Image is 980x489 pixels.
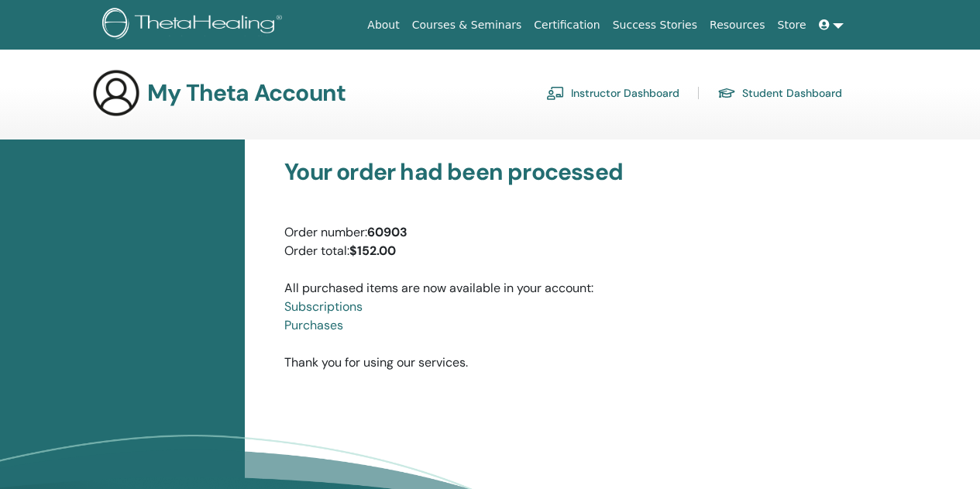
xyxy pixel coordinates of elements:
a: Certification [528,11,606,40]
a: Courses & Seminars [406,11,528,40]
a: About [361,11,405,40]
h3: Your order had been processed [284,158,857,186]
a: Subscriptions [284,298,363,315]
a: Success Stories [607,11,703,40]
strong: 60903 [367,224,407,240]
img: chalkboard-teacher.svg [546,86,565,100]
a: Store [772,11,813,40]
a: Purchases [284,317,343,333]
div: Order number: [284,223,857,242]
div: Order total: [284,242,857,260]
a: Resources [703,11,772,40]
h3: My Theta Account [147,79,346,107]
div: Thank you for using our services. [273,158,868,372]
strong: $152.00 [349,243,396,259]
img: graduation-cap.svg [717,87,736,100]
a: Instructor Dashboard [546,81,679,105]
div: All purchased items are now available in your account: [284,260,857,335]
img: logo.png [102,8,287,43]
a: Student Dashboard [717,81,842,105]
img: generic-user-icon.jpg [91,68,141,118]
